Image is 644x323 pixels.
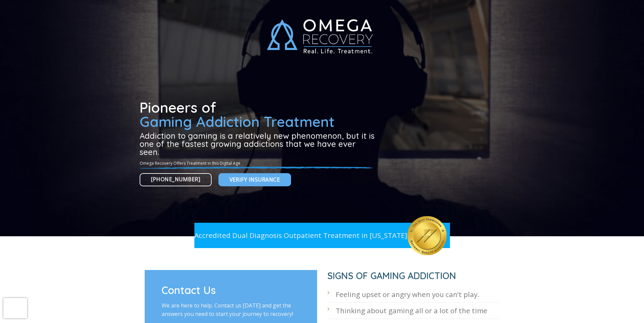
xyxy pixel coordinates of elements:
[140,113,335,131] span: Gaming Addiction Treatment
[151,175,200,184] span: [PHONE_NUMBER]
[327,303,500,319] li: Thinking about gaming all or a lot of the time
[140,132,377,156] h3: Addiction to gaming is a relatively new phenomenon, but it is one of the fastest growing addictio...
[140,173,212,186] a: [PHONE_NUMBER]
[327,270,500,282] h1: SIGNS OF GAMING ADDICTION
[162,284,216,297] span: Contact Us
[230,176,280,184] span: Verify Insurance
[162,301,300,319] p: We are here to help. Contact us [DATE] and get the answers you need to start your journey to reco...
[194,230,407,241] p: Accredited Dual Diagnosis Outpatient Treatment in [US_STATE]
[327,287,500,303] li: Feeling upset or angry when you can’t play.
[140,160,377,166] p: Omega Recovery Offers Treatment in this Digital Age
[218,173,291,186] a: Verify Insurance
[140,101,377,129] h1: Pioneers of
